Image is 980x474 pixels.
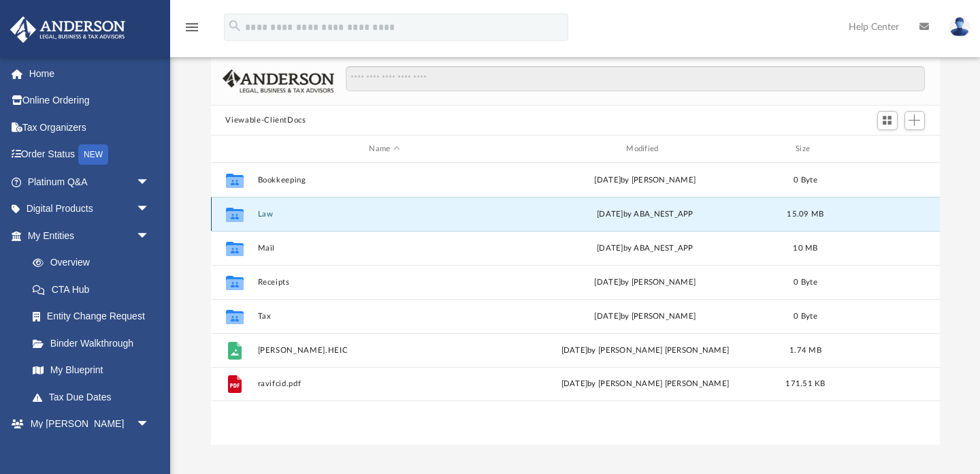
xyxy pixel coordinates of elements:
[136,411,163,439] span: arrow_drop_down
[517,143,772,155] div: Modified
[225,114,306,127] button: Viewable-ClientDocs
[211,163,940,445] div: grid
[10,222,170,249] a: My Entitiesarrow_drop_down
[19,249,170,276] a: Overview
[789,347,821,354] span: 1.74 MB
[257,210,512,219] button: Law
[10,411,163,454] a: My [PERSON_NAME] Teamarrow_drop_down
[6,16,129,43] img: Anderson Advisors Platinum Portal
[518,345,772,357] div: [DATE] by [PERSON_NAME] [PERSON_NAME]
[136,222,163,250] span: arrow_drop_down
[871,374,902,394] button: More options
[785,380,825,388] span: 171.51 KB
[257,244,512,253] button: Mail
[871,341,902,361] button: More options
[518,208,772,221] div: [DATE] by ABA_NEST_APP
[518,276,772,289] div: [DATE] by [PERSON_NAME]
[257,278,512,287] button: Receipts
[257,143,511,155] div: Name
[78,144,108,165] div: NEW
[19,276,170,303] a: CTA Hub
[184,26,200,35] a: menu
[257,176,512,185] button: Bookkeeping
[518,242,772,255] div: [DATE] by ABA_NEST_APP
[838,143,934,155] div: id
[518,378,772,390] div: [DATE] by [PERSON_NAME] [PERSON_NAME]
[949,17,970,37] img: User Pic
[346,66,924,92] input: Search files and folders
[10,114,170,141] a: Tax Organizers
[19,330,170,357] a: Binder Walkthrough
[794,176,817,184] span: 0 Byte
[10,60,170,87] a: Home
[19,303,170,330] a: Entity Change Request
[184,19,200,35] i: menu
[227,18,242,33] i: search
[778,143,832,155] div: Size
[518,311,772,323] div: [DATE] by [PERSON_NAME]
[877,111,898,130] button: Switch to Grid View
[257,346,512,355] button: [PERSON_NAME].HEIC
[904,111,925,130] button: Add
[136,195,163,223] span: arrow_drop_down
[10,141,170,169] a: Order StatusNEW
[10,168,170,195] a: Platinum Q&Aarrow_drop_down
[10,195,170,223] a: Digital Productsarrow_drop_down
[793,244,817,252] span: 10 MB
[10,87,170,114] a: Online Ordering
[136,168,163,196] span: arrow_drop_down
[794,313,817,320] span: 0 Byte
[19,383,170,411] a: Tax Due Dates
[794,279,817,286] span: 0 Byte
[257,380,512,389] button: ravifcid.pdf
[787,210,823,218] span: 15.09 MB
[257,312,512,321] button: Tax
[19,357,163,384] a: My Blueprint
[518,174,772,187] div: [DATE] by [PERSON_NAME]
[216,143,250,155] div: id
